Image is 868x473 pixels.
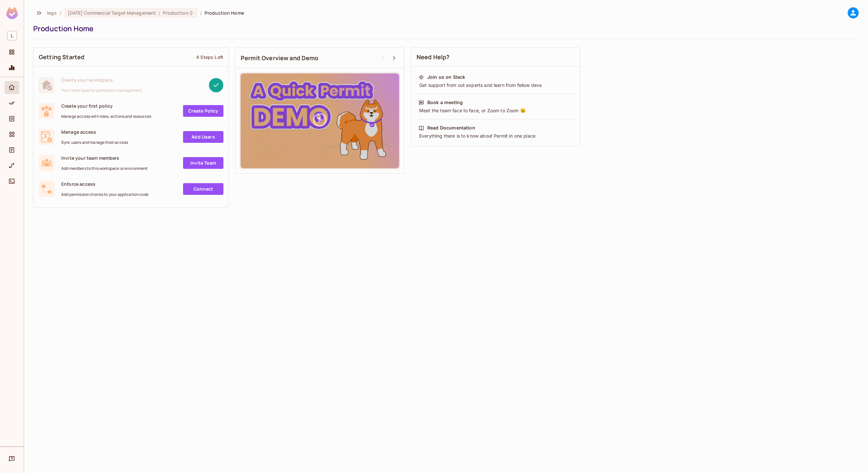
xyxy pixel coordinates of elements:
[60,10,61,16] li: /
[183,131,223,143] a: Add Users
[163,10,188,16] span: Production
[5,46,19,59] div: Projects
[419,107,573,114] div: Meet the team face to face, or Zoom to Zoom 😉
[419,82,573,88] div: Get support from out experts and learn from fellow devs
[47,10,57,16] span: the active workspace
[61,88,142,93] span: Your home base for permission management
[68,10,156,16] span: [DATE] Commercial Target Management
[183,183,223,195] a: Connect
[61,192,149,197] span: Add permission checks to your application code
[5,28,19,43] div: Workspace: lego
[427,125,475,131] div: Read Documentation
[196,54,223,60] div: 4 Steps Left
[427,99,463,106] div: Book a meeting
[5,159,19,172] div: URL Mapping
[5,112,19,125] div: Directory
[61,114,151,119] span: Manage access with roles, actions and resources
[61,181,149,187] span: Enforce access
[61,77,142,83] span: Create your workspace
[417,53,450,61] span: Need Help?
[200,10,202,16] li: /
[61,155,148,161] span: Invite your team members
[205,10,244,16] span: Production Home
[5,81,19,94] div: Home
[158,10,161,16] span: :
[61,103,151,109] span: Create your first policy
[33,24,856,34] div: Production Home
[5,175,19,188] div: Connect
[39,53,84,61] span: Getting Started
[5,452,19,465] div: Help & Updates
[241,54,319,62] span: Permit Overview and Demo
[5,128,19,141] div: Elements
[5,97,19,110] div: Policy
[5,61,19,74] div: Monitoring
[183,105,223,117] a: Create Policy
[7,31,17,40] span: L
[6,7,18,19] img: SReyMgAAAABJRU5ErkJggg==
[61,129,128,135] span: Manage access
[61,166,148,171] span: Add members to this workspace or environment
[5,143,19,156] div: Audit Log
[427,74,465,80] div: Join us on Slack
[419,133,573,139] div: Everything there is to know about Permit in one place
[61,140,128,145] span: Sync users and manage their access
[183,157,223,169] a: Invite Team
